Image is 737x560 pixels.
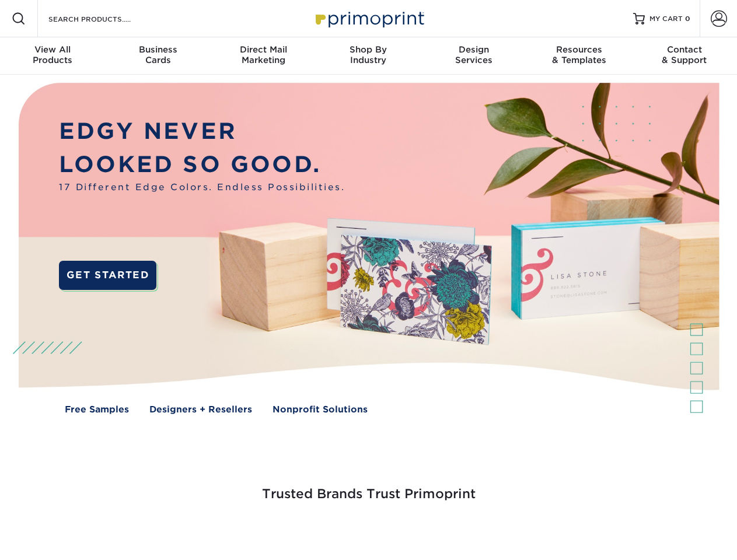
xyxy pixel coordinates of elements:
a: Designers + Resellers [149,403,252,416]
span: Design [421,44,526,55]
div: & Support [632,44,737,65]
a: GET STARTED [59,261,156,290]
span: Contact [632,44,737,55]
a: BusinessCards [105,37,210,75]
div: & Templates [526,44,631,65]
div: Industry [316,44,421,65]
span: 17 Different Edge Colors. Endless Possibilities. [59,181,345,194]
img: Primoprint [310,6,427,31]
a: Shop ByIndustry [316,37,421,75]
h3: Trusted Brands Trust Primoprint [27,459,710,516]
img: Freeform [175,532,176,533]
img: Goodwill [630,532,631,533]
span: MY CART [649,14,683,24]
a: Contact& Support [632,37,737,75]
img: Amazon [519,532,520,533]
input: SEARCH PRODUCTS..... [47,12,161,26]
a: Free Samples [65,403,129,416]
span: Resources [526,44,631,55]
div: Cards [105,44,210,65]
a: DesignServices [421,37,526,75]
span: Business [105,44,210,55]
p: EDGY NEVER [59,115,345,148]
span: Shop By [316,44,421,55]
a: Direct MailMarketing [211,37,316,75]
img: Google [298,532,298,533]
a: Resources& Templates [526,37,631,75]
div: Services [421,44,526,65]
span: Direct Mail [211,44,316,55]
img: Smoothie King [85,532,85,533]
p: LOOKED SO GOOD. [59,148,345,181]
span: 0 [685,15,690,23]
a: Nonprofit Solutions [273,403,368,416]
div: Marketing [211,44,316,65]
